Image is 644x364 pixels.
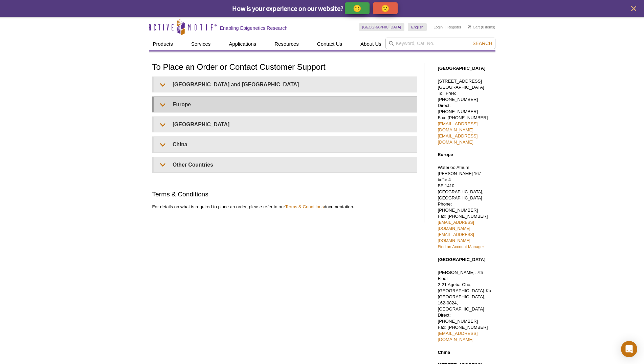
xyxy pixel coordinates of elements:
[438,165,492,250] p: Waterloo Atrium Phone: [PHONE_NUMBER] Fax: [PHONE_NUMBER]
[154,117,417,132] summary: [GEOGRAPHIC_DATA]
[152,190,417,199] h2: Terms & Conditions
[232,4,343,13] span: How is your experience on our website?
[434,25,443,29] a: Login
[438,232,474,243] a: [EMAIL_ADDRESS][DOMAIN_NAME]
[468,25,471,28] img: Your Cart
[472,41,492,46] span: Search
[154,97,417,112] summary: Europe
[356,38,385,50] a: About Us
[149,38,177,50] a: Products
[152,63,417,72] h1: To Place an Order or Contact Customer Support
[359,23,405,31] a: [GEOGRAPHIC_DATA]
[225,38,260,50] a: Applications
[438,257,486,262] strong: [GEOGRAPHIC_DATA]
[152,204,417,210] p: For details on what is required to place an order, please refer to our documentation.
[438,244,484,249] a: Find an Account Manager
[445,23,446,31] li: |
[353,4,361,13] p: 🙂
[154,137,417,152] summary: China
[385,38,495,49] input: Keyword, Cat. No.
[438,171,485,200] span: [PERSON_NAME] 167 – boîte 4 BE-1410 [GEOGRAPHIC_DATA], [GEOGRAPHIC_DATA]
[438,270,492,343] p: [PERSON_NAME], 7th Floor 2-21 Ageba-Cho, [GEOGRAPHIC_DATA]-Ku [GEOGRAPHIC_DATA], 162-0824, [GEOGR...
[447,25,461,29] a: Register
[408,23,427,31] a: English
[438,66,486,71] strong: [GEOGRAPHIC_DATA]
[154,77,417,92] summary: [GEOGRAPHIC_DATA] and [GEOGRAPHIC_DATA]
[438,220,474,231] a: [EMAIL_ADDRESS][DOMAIN_NAME]
[381,4,390,13] p: 🙁
[313,38,346,50] a: Contact Us
[621,341,637,357] div: Open Intercom Messenger
[438,350,450,355] strong: China
[629,4,638,13] button: close
[438,152,453,157] strong: Europe
[438,78,492,145] p: [STREET_ADDRESS] [GEOGRAPHIC_DATA] Toll Free: [PHONE_NUMBER] Direct: [PHONE_NUMBER] Fax: [PHONE_N...
[285,204,324,209] a: Terms & Conditions
[438,133,478,145] a: [EMAIL_ADDRESS][DOMAIN_NAME]
[270,38,303,50] a: Resources
[468,23,495,31] li: (0 items)
[438,331,478,342] a: [EMAIL_ADDRESS][DOMAIN_NAME]
[438,121,478,132] a: [EMAIL_ADDRESS][DOMAIN_NAME]
[187,38,215,50] a: Services
[468,25,480,29] a: Cart
[154,157,417,172] summary: Other Countries
[470,40,494,46] button: Search
[220,25,288,31] h2: Enabling Epigenetics Research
